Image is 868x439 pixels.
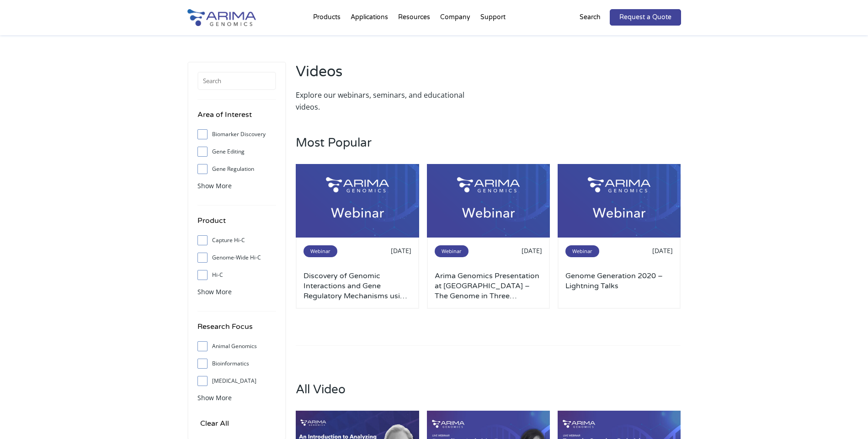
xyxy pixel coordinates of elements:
span: Show More [197,181,232,190]
p: Explore our webinars, seminars, and educational videos. [296,89,484,113]
span: Show More [197,287,232,296]
span: Webinar [565,245,599,257]
p: Search [580,11,601,23]
span: [DATE] [652,246,673,255]
input: Clear All [197,417,232,430]
h4: Research Focus [197,321,276,339]
img: Arima-Webinar-500x300.png [296,164,419,238]
h3: Most Popular [296,136,681,164]
img: Arima-Webinar-500x300.png [427,164,550,238]
label: Gene Regulation [197,162,276,176]
label: [MEDICAL_DATA] [197,374,276,388]
label: Biomarker Discovery [197,127,276,141]
label: Genome-Wide Hi-C [197,251,276,264]
h4: Product [197,215,276,233]
img: Arima-Genomics-logo [187,9,256,26]
h2: Videos [296,62,484,89]
label: Hi-C [197,268,276,282]
span: Webinar [304,245,337,257]
input: Search [197,72,276,90]
span: [DATE] [522,246,542,255]
span: Webinar [435,245,469,257]
label: Capture Hi-C [197,233,276,247]
h3: All Video [296,382,681,411]
img: Arima-Webinar-500x300.png [558,164,681,238]
label: Animal Genomics [197,339,276,353]
a: Request a Quote [610,9,681,26]
label: Gene Editing [197,145,276,159]
span: [DATE] [391,246,411,255]
a: Arima Genomics Presentation at [GEOGRAPHIC_DATA] – The Genome in Three Dimensions [435,271,543,301]
span: Show More [197,393,232,402]
label: Bioinformatics [197,357,276,370]
a: Discovery of Genomic Interactions and Gene Regulatory Mechanisms using the Arima-HiC Platform [304,271,411,301]
a: Genome Generation 2020 – Lightning Talks [565,271,673,301]
h4: Area of Interest [197,109,276,127]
